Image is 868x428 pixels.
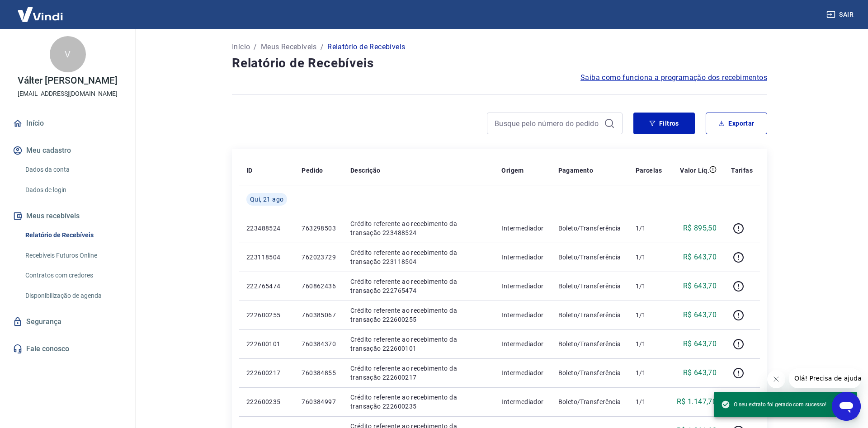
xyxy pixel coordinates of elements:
[350,364,487,382] p: Crédito referente ao recebimento da transação 222600217
[11,113,124,133] a: Início
[558,224,621,233] p: Boleto/Transferência
[18,76,117,85] p: Válter [PERSON_NAME]
[832,392,861,421] iframe: Botão para abrir a janela de mensagens
[11,339,124,359] a: Fale conosco
[706,113,767,134] button: Exportar
[683,252,717,263] p: R$ 643,70
[22,287,124,305] a: Disponibilização de agenda
[501,166,524,175] p: Origem
[350,393,487,411] p: Crédito referente ao recebimento da transação 222600235
[350,248,487,266] p: Crédito referente ao recebimento da transação 223118504
[683,310,717,320] p: R$ 643,70
[636,310,662,320] p: 1/1
[501,224,543,233] p: Intermediador
[495,117,600,130] input: Busque pelo número do pedido
[680,166,709,175] p: Valor Líq.
[677,396,717,407] p: R$ 1.147,70
[558,166,594,175] p: Pagamento
[683,223,717,234] p: R$ 895,50
[558,339,621,348] p: Boleto/Transferência
[246,339,287,348] p: 222600101
[246,282,287,291] p: 222765474
[302,166,323,175] p: Pedido
[246,253,287,262] p: 223118504
[683,281,717,292] p: R$ 643,70
[261,42,317,52] a: Meus Recebíveis
[18,89,118,99] p: [EMAIL_ADDRESS][DOMAIN_NAME]
[683,339,717,349] p: R$ 643,70
[302,339,336,348] p: 760384370
[321,42,324,52] p: /
[683,367,717,378] p: R$ 643,70
[327,42,405,52] p: Relatório de Recebíveis
[636,282,662,291] p: 1/1
[636,224,662,233] p: 1/1
[11,312,124,332] a: Segurança
[246,397,287,406] p: 222600235
[789,368,861,388] iframe: Mensagem da empresa
[246,368,287,377] p: 222600217
[501,397,543,406] p: Intermediador
[501,282,543,291] p: Intermediador
[636,397,662,406] p: 1/1
[11,0,70,28] img: Vindi
[558,368,621,377] p: Boleto/Transferência
[558,310,621,320] p: Boleto/Transferência
[302,397,336,406] p: 760384997
[5,6,76,14] span: Olá! Precisa de ajuda?
[558,253,621,262] p: Boleto/Transferência
[501,339,543,348] p: Intermediador
[302,282,336,291] p: 760862436
[501,368,543,377] p: Intermediador
[721,400,826,409] span: O seu extrato foi gerado com sucesso!
[302,310,336,320] p: 760385067
[22,266,124,285] a: Contratos com credores
[558,397,621,406] p: Boleto/Transferência
[636,339,662,348] p: 1/1
[22,181,124,199] a: Dados de login
[825,6,857,23] button: Sair
[767,370,785,388] iframe: Fechar mensagem
[22,160,124,179] a: Dados da conta
[350,335,487,353] p: Crédito referente ao recebimento da transação 222600101
[232,54,767,72] h4: Relatório de Recebíveis
[501,310,543,320] p: Intermediador
[636,166,662,175] p: Parcelas
[11,206,124,226] button: Meus recebíveis
[302,368,336,377] p: 760384855
[350,219,487,237] p: Crédito referente ao recebimento da transação 223488524
[350,277,487,295] p: Crédito referente ao recebimento da transação 222765474
[246,310,287,320] p: 222600255
[302,253,336,262] p: 762023729
[302,224,336,233] p: 763298503
[11,141,124,160] button: Meu cadastro
[246,224,287,233] p: 223488524
[350,166,381,175] p: Descrição
[22,246,124,265] a: Recebíveis Futuros Online
[246,166,253,175] p: ID
[232,42,250,52] a: Início
[633,113,695,134] button: Filtros
[636,368,662,377] p: 1/1
[22,226,124,245] a: Relatório de Recebíveis
[250,195,283,204] span: Qui, 21 ago
[50,36,86,72] div: V
[580,72,767,83] a: Saiba como funciona a programação dos recebimentos
[558,282,621,291] p: Boleto/Transferência
[636,253,662,262] p: 1/1
[350,306,487,324] p: Crédito referente ao recebimento da transação 222600255
[254,42,257,52] p: /
[501,253,543,262] p: Intermediador
[731,166,753,175] p: Tarifas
